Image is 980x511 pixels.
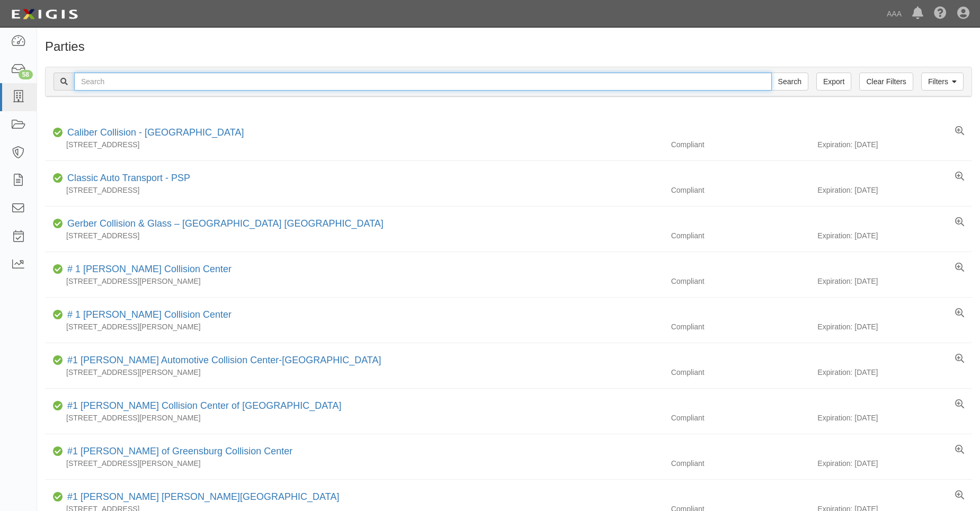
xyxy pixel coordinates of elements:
[955,490,964,501] a: View results summary
[53,311,63,319] i: Compliant
[45,40,972,53] h1: Parties
[45,321,663,332] div: [STREET_ADDRESS][PERSON_NAME]
[63,217,384,231] div: Gerber Collision & Glass – Houston Brighton
[53,494,63,501] i: Compliant
[67,355,381,365] a: #1 [PERSON_NAME] Automotive Collision Center-[GEOGRAPHIC_DATA]
[771,73,808,91] input: Search
[67,400,342,411] a: #1 [PERSON_NAME] Collision Center of [GEOGRAPHIC_DATA]
[817,276,972,286] div: Expiration: [DATE]
[63,399,342,413] div: #1 Cochran Collision Center of Greensburg
[45,139,663,150] div: [STREET_ADDRESS]
[53,220,63,228] i: Compliant
[817,321,972,332] div: Expiration: [DATE]
[663,367,818,378] div: Compliant
[63,263,231,276] div: # 1 Cochran Collision Center
[45,458,663,469] div: [STREET_ADDRESS][PERSON_NAME]
[45,367,663,378] div: [STREET_ADDRESS][PERSON_NAME]
[663,276,818,286] div: Compliant
[817,139,972,150] div: Expiration: [DATE]
[63,445,292,459] div: #1 Cochran of Greensburg Collision Center
[663,321,818,332] div: Compliant
[45,276,663,286] div: [STREET_ADDRESS][PERSON_NAME]
[955,217,964,228] a: View results summary
[67,491,339,502] a: #1 [PERSON_NAME] [PERSON_NAME][GEOGRAPHIC_DATA]
[881,3,907,24] a: AAA
[817,458,972,469] div: Expiration: [DATE]
[921,73,964,91] a: Filters
[67,127,244,138] a: Caliber Collision - [GEOGRAPHIC_DATA]
[663,230,818,241] div: Compliant
[955,354,964,364] a: View results summary
[663,458,818,469] div: Compliant
[63,172,190,185] div: Classic Auto Transport - PSP
[45,185,663,195] div: [STREET_ADDRESS]
[663,413,818,423] div: Compliant
[63,126,244,140] div: Caliber Collision - Gainesville
[817,185,972,195] div: Expiration: [DATE]
[53,266,63,273] i: Compliant
[817,230,972,241] div: Expiration: [DATE]
[53,175,63,182] i: Compliant
[67,264,231,274] a: # 1 [PERSON_NAME] Collision Center
[63,308,231,322] div: # 1 Cochran Collision Center
[955,263,964,273] a: View results summary
[74,73,772,91] input: Search
[53,402,63,410] i: Compliant
[955,445,964,455] a: View results summary
[663,185,818,195] div: Compliant
[955,308,964,319] a: View results summary
[67,173,190,183] a: Classic Auto Transport - PSP
[817,367,972,378] div: Expiration: [DATE]
[45,413,663,423] div: [STREET_ADDRESS][PERSON_NAME]
[53,129,63,137] i: Compliant
[955,126,964,137] a: View results summary
[8,5,81,24] img: logo-5460c22ac91f19d4615b14bd174203de0afe785f0fc80cf4dbbc73dc1793850b.png
[67,309,231,320] a: # 1 [PERSON_NAME] Collision Center
[53,448,63,455] i: Compliant
[955,399,964,410] a: View results summary
[816,73,851,91] a: Export
[859,73,913,91] a: Clear Filters
[67,218,384,229] a: Gerber Collision & Glass – [GEOGRAPHIC_DATA] [GEOGRAPHIC_DATA]
[63,490,339,504] div: #1 Cochran Robinson Township
[663,139,818,150] div: Compliant
[19,70,33,79] div: 58
[45,230,663,241] div: [STREET_ADDRESS]
[934,7,947,20] i: Help Center - Complianz
[67,446,292,456] a: #1 [PERSON_NAME] of Greensburg Collision Center
[63,354,381,367] div: #1 Cochran Automotive Collision Center-Monroeville
[817,413,972,423] div: Expiration: [DATE]
[955,172,964,182] a: View results summary
[53,357,63,364] i: Compliant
